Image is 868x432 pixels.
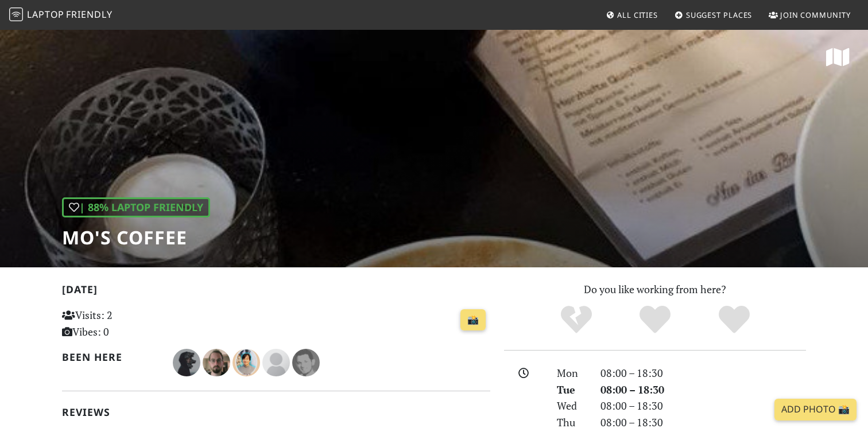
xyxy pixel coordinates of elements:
[774,399,857,421] a: Add Photo 📸
[670,5,757,25] a: Suggest Places
[62,307,196,340] p: Visits: 2 Vibes: 0
[292,349,320,376] img: 1398-kj.jpg
[62,197,210,217] div: | 88% Laptop Friendly
[594,414,813,431] div: 08:00 – 18:30
[550,365,594,382] div: Mon
[780,10,851,20] span: Join Community
[594,382,813,398] div: 08:00 – 18:30
[460,309,486,331] a: 📸
[617,10,658,20] span: All Cities
[537,304,616,336] div: No
[62,227,210,248] h1: Mo's Coffee
[764,5,855,25] a: Join Community
[550,414,594,431] div: Thu
[550,398,594,414] div: Wed
[62,406,490,418] h2: Reviews
[66,8,112,21] span: Friendly
[27,8,64,21] span: Laptop
[262,355,292,368] span: Semih Cakmakyapan
[601,5,662,25] a: All Cities
[62,283,490,300] h2: [DATE]
[203,349,230,376] img: 3140-giuseppe.jpg
[695,304,774,336] div: Definitely!
[203,355,232,368] span: Giuseppe Clemente
[262,349,290,376] img: blank-535327c66bd565773addf3077783bbfce4b00ec00e9fd257753287c682c7fa38.png
[504,281,806,298] p: Do you like working from here?
[9,7,23,21] img: LaptopFriendly
[62,351,159,363] h2: Been here
[686,10,753,20] span: Suggest Places
[173,349,200,376] img: 3997-alexander.jpg
[550,382,594,398] div: Tue
[173,355,203,368] span: Alexander Chagochkin
[615,304,695,336] div: Yes
[9,5,113,25] a: LaptopFriendly LaptopFriendly
[292,355,320,368] span: KJ Price
[232,349,260,376] img: 2933-sungw.jpg
[594,398,813,414] div: 08:00 – 18:30
[594,365,813,382] div: 08:00 – 18:30
[232,355,262,368] span: SungW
